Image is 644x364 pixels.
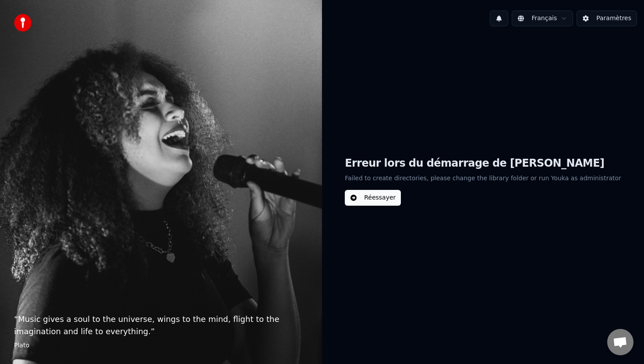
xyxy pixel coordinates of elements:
a: Ouvrir le chat [607,329,633,355]
p: Failed to create directories, please change the library folder or run Youka as administrator [345,171,621,186]
footer: Plato [14,341,308,350]
h1: Erreur lors du démarrage de [PERSON_NAME] [345,157,621,171]
p: “ Music gives a soul to the universe, wings to the mind, flight to the imagination and life to ev... [14,313,308,338]
button: Paramètres [577,11,637,26]
button: Réessayer [345,190,401,206]
img: youka [14,14,32,32]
